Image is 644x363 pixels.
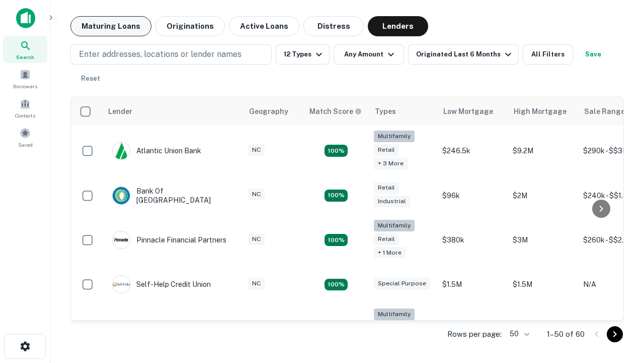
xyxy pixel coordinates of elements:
button: Lenders [368,16,428,36]
div: NC [248,144,265,156]
td: $246k [437,304,508,354]
div: Retail [374,144,399,156]
p: Enter addresses, locations or lender names [79,48,242,60]
th: High Mortgage [508,97,578,126]
td: $96k [437,176,508,215]
div: Multifamily [374,220,415,231]
img: picture [113,276,130,293]
div: Retail [374,233,399,245]
p: Rows per page: [447,328,502,340]
div: Atlantic Union Bank [112,142,201,160]
div: NC [248,278,265,289]
span: Saved [18,141,33,149]
td: $2M [508,176,578,215]
button: Go to next page [607,326,623,342]
button: 12 Types [276,44,330,65]
td: $1.5M [508,265,578,304]
a: Search [3,36,47,63]
div: The Fidelity Bank [112,320,194,338]
img: capitalize-icon.png [16,8,35,28]
a: Saved [3,124,47,151]
div: Low Mortgage [443,105,493,117]
th: Types [369,97,437,126]
div: Lender [108,105,132,117]
span: Borrowers [13,82,37,90]
img: picture [113,142,130,159]
iframe: Chat Widget [594,250,644,298]
div: Matching Properties: 17, hasApolloMatch: undefined [325,234,348,246]
img: picture [113,231,130,249]
button: Reset [74,69,107,89]
button: Originated Last 6 Months [408,44,519,65]
div: Retail [374,182,399,194]
div: 50 [506,327,531,341]
div: Sale Range [584,105,625,117]
div: Matching Properties: 11, hasApolloMatch: undefined [325,279,348,291]
button: Enter addresses, locations or lender names [70,44,272,65]
th: Capitalize uses an advanced AI algorithm to match your search with the best lender. The match sco... [303,97,369,126]
td: $380k [437,215,508,266]
div: Pinnacle Financial Partners [112,231,226,249]
div: NC [248,189,265,200]
button: Any Amount [334,44,404,65]
div: Capitalize uses an advanced AI algorithm to match your search with the best lender. The match sco... [309,106,362,117]
div: Bank Of [GEOGRAPHIC_DATA] [112,187,233,205]
div: Matching Properties: 15, hasApolloMatch: undefined [325,190,348,202]
div: Originated Last 6 Months [416,48,514,60]
h6: Match Score [309,106,360,117]
td: $1.5M [437,265,508,304]
div: Special Purpose [374,278,430,289]
button: Maturing Loans [70,16,151,36]
div: Types [375,105,396,117]
div: + 1 more [374,247,406,259]
td: $9.2M [508,126,578,176]
div: Geography [249,105,288,117]
button: Distress [303,16,364,36]
div: Industrial [374,196,410,207]
div: Multifamily [374,131,415,142]
th: Low Mortgage [437,97,508,126]
div: Multifamily [374,309,415,320]
th: Lender [102,97,243,126]
th: Geography [243,97,303,126]
div: Matching Properties: 10, hasApolloMatch: undefined [325,145,348,157]
button: All Filters [523,44,573,65]
a: Contacts [3,94,47,122]
span: Contacts [15,111,35,119]
a: Borrowers [3,65,47,92]
button: Save your search to get updates of matches that match your search criteria. [577,44,609,65]
div: + 3 more [374,158,408,169]
div: Self-help Credit Union [112,275,211,293]
td: $246.5k [437,126,508,176]
button: Originations [155,16,225,36]
div: High Mortgage [514,105,567,117]
p: 1–50 of 60 [547,328,585,340]
td: $3M [508,215,578,266]
td: $3.2M [508,304,578,354]
img: picture [113,187,130,204]
button: Active Loans [229,16,299,36]
span: Search [16,53,34,61]
div: NC [248,233,265,245]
